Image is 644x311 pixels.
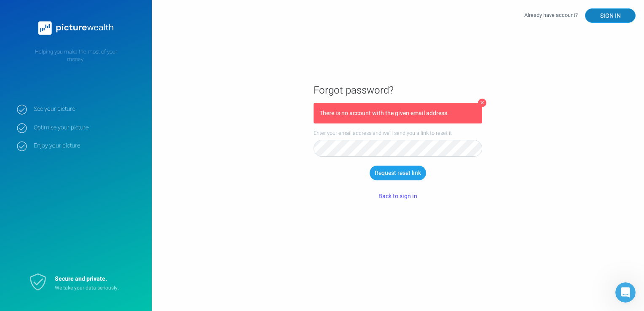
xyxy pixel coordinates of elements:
strong: See your picture [34,105,139,113]
h1: Forgot password? [314,84,482,97]
p: We take your data seriously. [55,284,131,292]
button: SIGN IN [585,8,636,23]
p: Helping you make the most of your money. [17,48,135,63]
button: Request reset link [370,166,426,180]
div: Already have account? [524,8,636,23]
img: PictureWealth [34,17,118,40]
strong: Optimise your picture [34,124,139,131]
strong: Enjoy your picture [34,142,139,150]
iframe: Intercom live chat [615,282,636,303]
button: Back to sign in [373,189,423,204]
div: There is no account with the given email address. [319,109,476,118]
strong: Secure and private. [55,274,107,283]
label: Enter your email address and we'll send you a link to reset it [314,129,482,137]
